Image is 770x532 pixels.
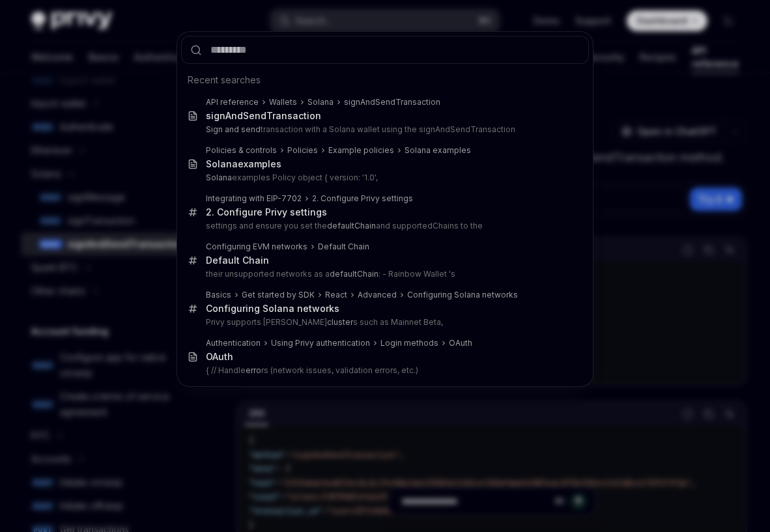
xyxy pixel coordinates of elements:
[206,290,231,300] div: Basics
[407,290,518,300] div: Configuring Solana networks
[206,351,233,363] div: OAuth
[242,290,315,300] div: Get started by SDK
[271,338,370,348] div: Using Privy authentication
[206,124,562,135] p: transaction with a Solana wallet using the signAndSendTransaction
[206,317,562,328] p: Privy supports [PERSON_NAME] s such as Mainnet Beta,
[318,242,369,252] div: Default Chain
[206,365,562,376] p: { // Handle rs (network issues, validation errors, etc.)
[206,173,562,183] p: examples Policy object { version: '1.0',
[206,221,562,231] p: settings and ensure you set the and supportedChains to the
[188,74,261,87] span: Recent searches
[449,338,472,348] div: OAuth
[206,110,321,122] div: signAndSendTransaction
[344,97,440,107] div: signAndSendTransaction
[206,145,277,156] div: Policies & controls
[380,338,438,348] div: Login methods
[206,269,562,279] p: their unsupported networks as a : - Rainbow Wallet 's
[206,303,339,315] div: Configuring Solana networks
[206,206,327,218] div: 2. Configure Privy settings
[307,97,334,107] div: Solana
[405,145,471,156] div: Solana examples
[206,338,261,348] div: Authentication
[287,145,318,156] div: Policies
[358,290,397,300] div: Advanced
[206,193,302,204] div: Integrating with EIP-7702
[325,290,347,300] div: React
[206,158,238,169] b: Solana
[327,317,353,327] b: cluster
[330,269,378,279] b: defaultChain
[206,242,307,252] div: Configuring EVM networks
[246,365,261,375] b: erro
[206,124,261,134] b: Sign and send
[206,97,259,107] div: API reference
[269,97,297,107] div: Wallets
[327,221,376,231] b: defaultChain
[206,173,232,182] b: Solana
[328,145,394,156] div: Example policies
[206,158,281,170] div: examples
[206,255,269,266] div: Default Chain
[312,193,413,204] div: 2. Configure Privy settings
